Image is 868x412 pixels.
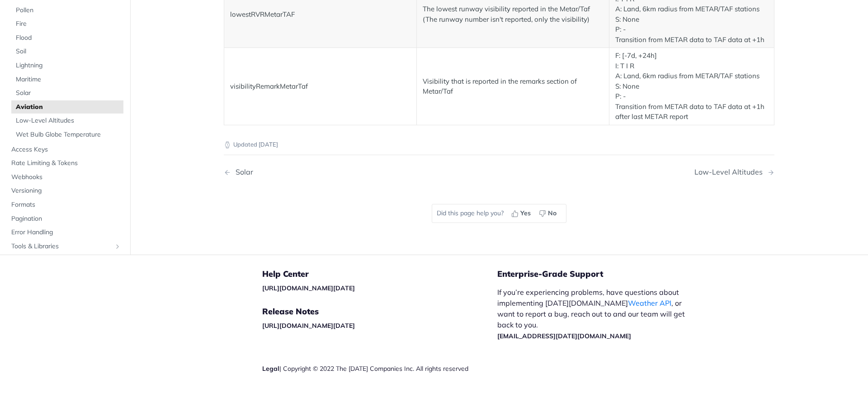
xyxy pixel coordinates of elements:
a: Previous Page: Solar [224,168,460,176]
h5: Help Center [262,269,497,279]
a: Tools & LibrariesShow subpages for Tools & Libraries [7,239,123,253]
button: No [536,207,561,220]
a: [EMAIL_ADDRESS][DATE][DOMAIN_NAME] [497,332,631,340]
button: Show subpages for Tools & Libraries [114,242,121,250]
div: Did this page help you? [432,204,566,223]
a: Lightning [11,59,123,72]
p: The lowest runway visibility reported in the Metar/Taf (The runway number isn't reported, only th... [423,4,603,24]
h5: Release Notes [262,306,497,317]
p: F: [-7d, +24h] I: T I R A: Land, 6km radius from METAR/TAF stations S: None P: - Transition from ... [615,51,768,122]
span: Solar [16,89,121,98]
span: Formats [11,200,121,209]
p: lowestRVRMetarTAF [230,9,410,20]
a: Maritime [11,72,123,86]
span: Webhooks [11,172,121,181]
a: Formats [7,198,123,212]
span: Access Keys [11,145,121,154]
button: Yes [508,207,536,220]
span: Versioning [11,186,121,195]
div: Low-Level Altitudes [694,168,767,176]
a: Versioning [7,184,123,198]
span: Wet Bulb Globe Temperature [16,130,121,139]
span: No [548,208,557,218]
a: Access Keys [7,142,123,156]
a: Aviation [11,100,123,114]
a: Pagination [7,212,123,225]
span: Rate Limiting & Tokens [11,159,121,168]
p: visibilityRemarkMetarTaf [230,81,410,92]
a: Soil [11,45,123,58]
p: Visibility that is reported in the remarks section of Metar/Taf [423,76,603,97]
a: Fire [11,17,123,31]
span: Error Handling [11,228,121,237]
p: Updated [DATE] [224,140,774,149]
span: Low-Level Altitudes [16,116,121,125]
a: Low-Level Altitudes [11,114,123,128]
span: Yes [520,208,531,218]
span: Fire [16,19,121,28]
a: Wet Bulb Globe Temperature [11,128,123,142]
a: [URL][DOMAIN_NAME][DATE] [262,284,355,292]
h5: Enterprise-Grade Support [497,269,709,279]
a: Pollen [11,3,123,17]
span: Lightning [16,61,121,70]
div: | Copyright © 2022 The [DATE] Companies Inc. All rights reserved [262,364,497,373]
span: Pagination [11,214,121,223]
span: Flood [16,33,121,43]
a: Weather API [628,298,671,308]
span: Tools & Libraries [11,242,112,251]
a: Next Page: Low-Level Altitudes [694,168,774,176]
a: Solar [11,86,123,100]
a: [URL][DOMAIN_NAME][DATE] [262,322,355,330]
div: Solar [231,168,253,176]
span: Soil [16,47,121,56]
a: Webhooks [7,170,123,184]
a: Error Handling [7,226,123,239]
span: Maritime [16,75,121,84]
span: Aviation [16,102,121,111]
span: Pollen [16,5,121,14]
nav: Pagination Controls [224,159,774,185]
a: Legal [262,365,279,373]
a: Flood [11,31,123,45]
a: Rate Limiting & Tokens [7,156,123,170]
p: If you’re experiencing problems, have questions about implementing [DATE][DOMAIN_NAME] , or want ... [497,287,694,341]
